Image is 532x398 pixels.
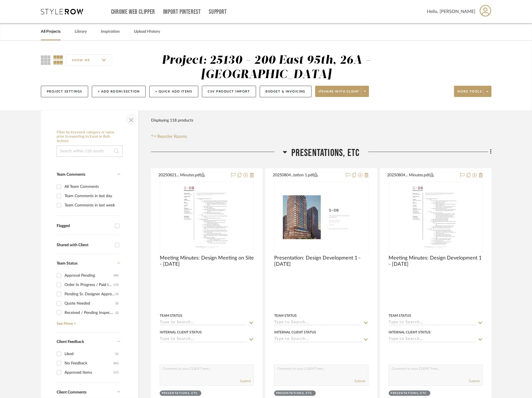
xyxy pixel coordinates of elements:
[389,320,476,326] input: Type to Search…
[115,308,119,317] div: (2)
[57,130,123,144] h6: Filter by keyword, category or name prior to exporting to Excel or Bulk Actions
[274,255,368,267] span: Presentation: Design Development 1 - [DATE]
[57,243,112,248] div: Shared with Client
[469,379,480,384] button: Submit
[57,261,77,265] span: Team Status
[158,133,187,140] span: Reorder Rooms
[65,192,119,201] div: Team Comments in last day
[389,337,476,342] input: Type to Search…
[319,89,360,98] span: Share with client
[160,255,254,267] span: Meeting Minutes: Design Meeting on Site - [DATE]
[41,28,61,36] a: All Projects
[65,271,114,280] div: Approval Pending
[209,10,227,14] a: Support
[387,172,457,179] button: 20250804... Minutes.pdf
[65,299,115,308] div: Quote Needed
[389,255,483,267] span: Meeting Minutes: Design Development 1 - [DATE]
[389,313,411,318] div: Team Status
[65,308,115,317] div: Received / Pending Inspection
[276,392,312,396] div: PRESENTATIONS, ETC
[126,113,137,125] button: Close
[458,89,482,98] span: More tools
[57,224,112,228] div: Flagged
[57,146,123,157] input: Search within 118 results
[111,10,155,14] a: Chrome Web Clipper
[315,86,369,97] button: Share with client
[274,330,316,335] div: Internal Client Status
[65,280,114,289] div: Order In Progress / Paid In Full w/ Freight, No Balance due
[454,86,492,97] button: More tools
[114,280,119,289] div: (13)
[65,182,119,191] div: All Team Comments
[160,337,247,342] input: Type to Search…
[355,379,365,384] button: Submit
[57,173,85,177] span: Team Comments
[149,86,198,97] button: + Quick Add Items
[115,299,119,308] div: (2)
[160,313,182,318] div: Team Status
[65,290,115,299] div: Pending Sr. Designer Approval
[291,147,360,159] span: PRESENTATIONS, ETC
[65,349,115,359] div: Liked
[260,86,312,97] button: Budget & Invoicing
[114,271,119,280] div: (44)
[162,392,198,396] div: PRESENTATIONS, ETC
[114,368,119,377] div: (17)
[163,10,201,14] a: Import Pinterest
[101,28,120,36] a: Inspiration
[55,317,120,326] a: See More +
[115,349,119,359] div: (1)
[134,28,160,36] a: Upload History
[158,172,228,179] button: 20250821... Minutes.pdf
[162,54,371,81] div: Project: 25130 - 200 East 95th, 26A - [GEOGRAPHIC_DATA]
[151,133,187,140] button: Reorder Rooms
[160,330,202,335] div: Internal Client Status
[115,290,119,299] div: (3)
[57,390,87,394] span: Client Comments
[180,182,234,253] img: Meeting Minutes: Design Meeting on Site - 08.21.2025
[41,86,88,97] button: Project Settings
[274,313,297,318] div: Team Status
[160,320,247,326] input: Type to Search…
[427,8,476,15] span: Hello, [PERSON_NAME]
[274,337,362,342] input: Type to Search…
[273,172,342,179] button: 20250804...tation 1.pdf
[75,28,87,36] a: Library
[65,201,119,210] div: Team Comments in last week
[391,392,427,396] div: PRESENTATIONS, ETC
[92,86,146,97] button: + Add Room/Section
[240,379,251,384] button: Submit
[65,359,114,368] div: No Feedback
[57,340,84,344] span: Client Feedback
[151,115,193,126] div: Displaying 118 products
[114,359,119,368] div: (81)
[389,330,431,335] div: Internal Client Status
[65,368,114,377] div: Approved Items
[275,187,368,247] img: Presentation: Design Development 1 - 08.04.2025
[274,320,362,326] input: Type to Search…
[409,182,463,253] img: Meeting Minutes: Design Development 1 - 08.04.2025
[202,86,256,97] button: CSV Product Import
